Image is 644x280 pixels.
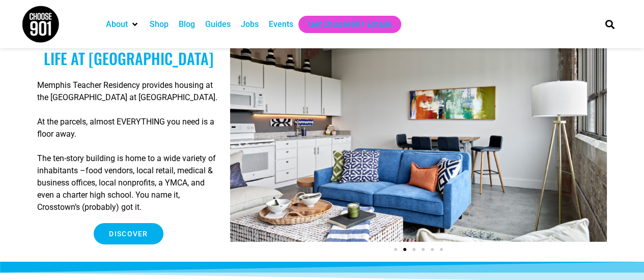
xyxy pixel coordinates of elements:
a: Shop [150,18,169,30]
p: Memphis Teacher Residency provides housing at the [GEOGRAPHIC_DATA] at [GEOGRAPHIC_DATA]. [37,79,220,104]
a: Events [269,18,293,30]
span: Go to slide 5 [431,248,434,251]
p: At the parcels, almost EVERYTHING you need is a floor away. [37,116,220,140]
div: Search [601,16,618,33]
a: About [106,18,128,30]
a: Get Choose901 Emails [309,18,391,30]
span: DISCOVER [109,230,148,237]
span: Go to slide 1 [394,248,397,251]
nav: Main nav [101,16,587,33]
span: Go to slide 6 [440,248,443,251]
a: DISCOVER [94,223,163,244]
div: 2 / 6 [230,47,607,242]
a: Blog [179,18,195,30]
a: Jobs [241,18,259,30]
div: Slides [230,47,607,257]
a: Guides [205,18,231,30]
div: Next slide [592,139,602,149]
p: The ten-story building is home to a wide variety of inhabitants –food vendors, local retail, medi... [37,152,220,213]
span: Go to slide 2 [403,248,406,251]
div: About [101,16,145,33]
div: parcels at crosstown 2 [230,47,607,242]
div: Previous slide [235,139,245,149]
span: Go to slide 4 [422,248,425,251]
h2: LIFE AT [GEOGRAPHIC_DATA] [37,49,220,68]
span: Go to slide 3 [412,248,415,251]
